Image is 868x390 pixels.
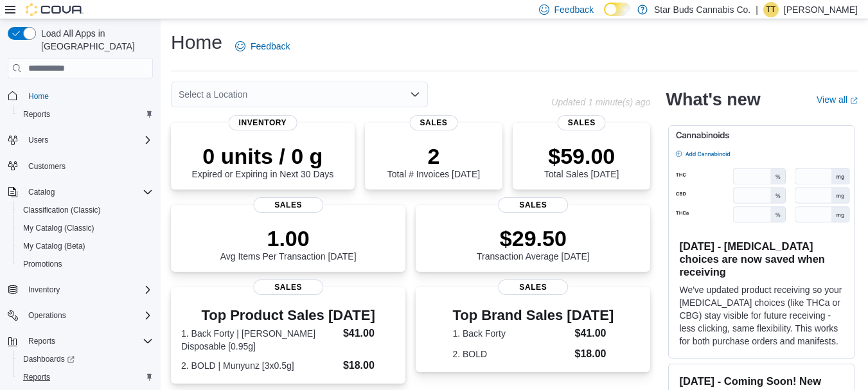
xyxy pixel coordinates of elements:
[3,157,158,175] button: Customers
[23,308,153,323] span: Operations
[28,285,60,295] span: Inventory
[3,86,158,105] button: Home
[23,89,54,104] a: Home
[763,2,779,17] div: Tannis Talarico
[13,219,158,237] button: My Catalog (Classic)
[784,2,858,17] p: [PERSON_NAME]
[3,183,158,201] button: Catalog
[23,354,75,364] span: Dashboards
[3,281,158,299] button: Inventory
[18,351,153,367] span: Dashboards
[23,205,101,215] span: Classification (Classic)
[850,97,858,105] svg: External link
[551,97,650,107] p: Updated 1 minute(s) ago
[23,241,85,251] span: My Catalog (Beta)
[13,368,158,386] button: Reports
[23,259,62,269] span: Promotions
[18,238,91,254] a: My Catalog (Beta)
[18,220,100,236] a: My Catalog (Classic)
[23,159,71,174] a: Customers
[251,40,290,53] span: Feedback
[575,346,614,362] dd: $18.00
[477,226,590,261] div: Transaction Average [DATE]
[171,30,222,55] h1: Home
[477,226,590,251] p: $29.50
[253,279,324,295] span: Sales
[18,107,55,122] a: Reports
[18,202,106,218] a: Classification (Classic)
[679,283,844,348] p: We've updated product receiving so your [MEDICAL_DATA] choices (like THCa or CBG) stay visible fo...
[23,282,153,297] span: Inventory
[18,220,153,236] span: My Catalog (Classic)
[220,226,357,251] p: 1.00
[679,240,844,278] h3: [DATE] - [MEDICAL_DATA] choices are now saved when receiving
[409,115,457,130] span: Sales
[3,131,158,149] button: Users
[13,350,158,368] a: Dashboards
[604,3,631,16] input: Dark Mode
[28,310,66,321] span: Operations
[23,333,60,349] button: Reports
[181,359,338,372] dt: 2. BOLD | Munyunz [3x0.5g]
[410,89,420,100] button: Open list of options
[544,143,619,169] p: $59.00
[666,89,760,110] h2: What's new
[23,158,153,174] span: Customers
[13,237,158,255] button: My Catalog (Beta)
[23,132,53,148] button: Users
[23,372,50,382] span: Reports
[387,143,480,169] p: 2
[766,2,776,17] span: TT
[28,187,55,197] span: Catalog
[23,109,50,120] span: Reports
[13,201,158,219] button: Classification (Classic)
[18,351,80,367] a: Dashboards
[229,115,297,130] span: Inventory
[23,184,60,200] button: Catalog
[230,33,295,59] a: Feedback
[575,326,614,341] dd: $41.00
[191,143,333,179] div: Expired or Expiring in Next 30 Days
[18,256,67,272] a: Promotions
[28,161,66,172] span: Customers
[23,132,153,148] span: Users
[18,238,153,254] span: My Catalog (Beta)
[23,308,71,323] button: Operations
[191,143,333,169] p: 0 units / 0 g
[452,348,569,360] dt: 2. BOLD
[13,255,158,273] button: Promotions
[23,333,153,349] span: Reports
[26,3,84,16] img: Cova
[18,369,55,385] a: Reports
[181,327,338,353] dt: 1. Back Forty | [PERSON_NAME] Disposable [0.95g]
[23,184,153,200] span: Catalog
[18,107,153,122] span: Reports
[3,332,158,350] button: Reports
[387,143,480,179] div: Total # Invoices [DATE]
[452,308,614,323] h3: Top Brand Sales [DATE]
[23,282,65,297] button: Inventory
[343,358,395,373] dd: $18.00
[253,197,324,213] span: Sales
[28,91,49,102] span: Home
[498,279,569,295] span: Sales
[654,2,750,17] p: Star Buds Cannabis Co.
[18,369,153,385] span: Reports
[756,2,758,17] p: |
[343,326,395,341] dd: $41.00
[23,87,153,103] span: Home
[452,327,569,340] dt: 1. Back Forty
[18,256,153,272] span: Promotions
[18,202,153,218] span: Classification (Classic)
[220,226,357,261] div: Avg Items Per Transaction [DATE]
[498,197,569,213] span: Sales
[28,336,55,346] span: Reports
[36,27,153,53] span: Load All Apps in [GEOGRAPHIC_DATA]
[544,143,619,179] div: Total Sales [DATE]
[181,308,395,323] h3: Top Product Sales [DATE]
[3,306,158,324] button: Operations
[558,115,606,130] span: Sales
[28,135,48,145] span: Users
[817,94,858,105] a: View allExternal link
[604,16,605,17] span: Dark Mode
